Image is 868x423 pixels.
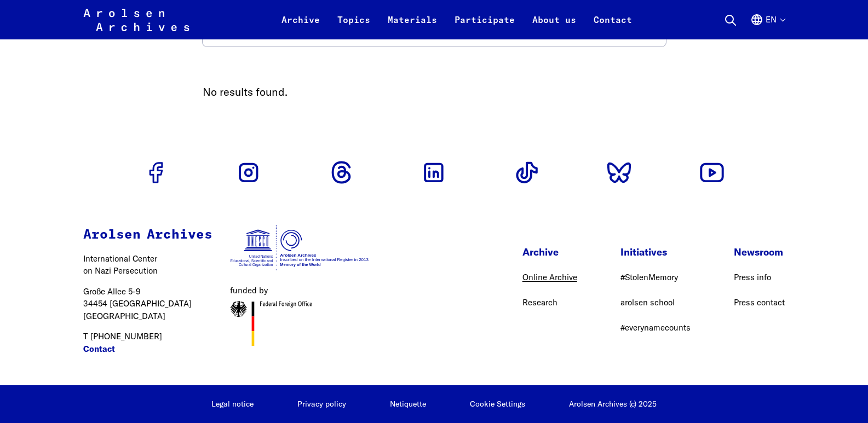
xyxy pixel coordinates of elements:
[324,155,359,190] a: Go to Threads profile
[390,399,426,409] a: Netiquette
[734,297,785,308] a: Press contact
[231,155,266,190] a: Go to Instagram profile
[83,253,212,277] p: International Center on Nazi Persecution
[620,272,678,282] a: #StolenMemory
[329,13,379,39] a: Topics
[83,343,115,356] a: Contact
[522,297,557,308] a: Research
[203,84,666,100] p: No results found.
[470,399,525,408] button: Cookie Settings
[211,398,525,410] nav: Legal
[273,7,641,33] nav: Primary
[230,285,370,297] figcaption: funded by
[522,245,577,259] p: Archive
[524,13,585,39] a: About us
[273,13,329,39] a: Archive
[211,399,254,409] a: Legal notice
[83,286,212,323] p: Große Allee 5-9 34454 [GEOGRAPHIC_DATA] [GEOGRAPHIC_DATA]
[585,13,641,39] a: Contact
[750,13,785,39] button: English, language selection
[734,272,771,282] a: Press info
[83,228,212,241] strong: Arolsen Archives
[620,297,675,308] a: arolsen school
[522,272,577,282] a: Online Archive
[416,155,451,190] a: Go to Linkedin profile
[379,13,446,39] a: Materials
[694,155,729,190] a: Go to Youtube profile
[446,13,524,39] a: Participate
[83,331,212,355] p: T [PHONE_NUMBER]
[139,155,174,190] a: Go to Facebook profile
[569,398,657,410] p: Arolsen Archives (c) 2025
[620,322,691,333] a: #everynamecounts
[297,399,346,409] a: Privacy policy
[734,245,785,259] p: Newsroom
[620,245,691,259] p: Initiatives
[602,155,637,190] a: Go to Bluesky profile
[509,155,544,190] a: Go to Tiktok profile
[522,245,785,344] nav: Footer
